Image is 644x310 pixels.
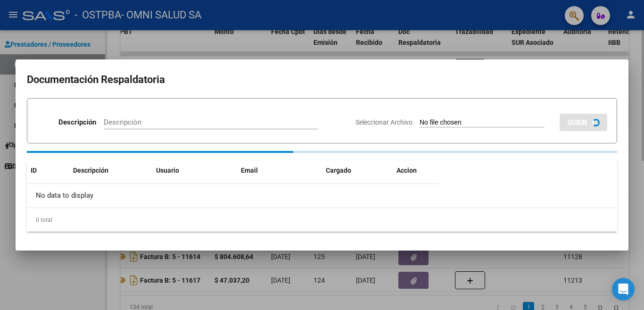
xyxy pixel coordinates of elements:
[393,160,440,181] datatable-header-cell: Accion
[612,278,635,301] div: Open Intercom Messenger
[156,167,179,174] span: Usuario
[152,160,237,181] datatable-header-cell: Usuario
[355,118,413,126] span: Seleccionar Archivo
[241,167,258,174] span: Email
[27,208,617,232] div: 0 total
[322,160,393,181] datatable-header-cell: Cargado
[69,160,152,181] datatable-header-cell: Descripción
[237,160,322,181] datatable-header-cell: Email
[27,184,440,208] div: No data to display
[73,167,108,174] span: Descripción
[31,167,37,174] span: ID
[326,167,351,174] span: Cargado
[567,118,587,127] span: SUBIR
[27,71,617,89] h2: Documentación Respaldatoria
[27,160,69,181] datatable-header-cell: ID
[560,114,607,131] button: SUBIR
[396,167,417,174] span: Accion
[58,117,96,128] p: Descripción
